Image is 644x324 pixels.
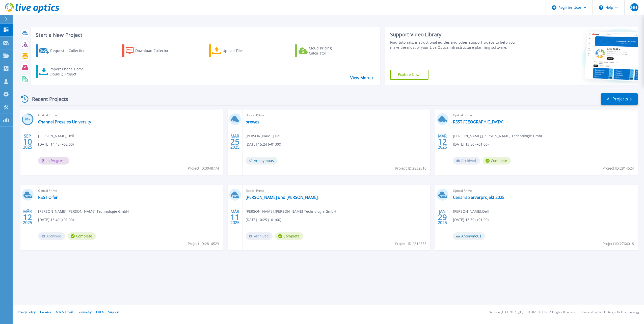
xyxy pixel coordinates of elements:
[38,133,74,139] span: [PERSON_NAME] , Dell
[38,188,220,194] span: Optical Prime
[489,311,523,314] li: Version: [TECHNICAL_ID]
[38,209,129,214] span: [PERSON_NAME] , [PERSON_NAME] Technologie GmbH
[453,232,485,240] span: Anonymous
[38,113,220,118] span: Optical Prime
[246,133,281,139] span: [PERSON_NAME] , Dell
[395,166,426,171] span: Project ID: 2832310
[581,311,639,314] li: Powered by Live Optics, a Dell Technology
[453,119,503,124] a: RSST [GEOGRAPHIC_DATA]
[23,132,32,151] div: SEP 2025
[246,157,278,165] span: Anonymous
[29,118,30,121] span: %
[56,310,73,314] a: Ads & Email
[453,217,489,223] span: [DATE] 13:39 (+01:00)
[438,208,447,226] div: JAN 2025
[603,241,634,247] span: Project ID: 2764018
[631,5,637,9] span: HH
[453,142,489,147] span: [DATE] 13:50 (+01:00)
[108,310,119,314] a: Support
[390,70,428,80] a: Explore Now!
[246,142,281,147] span: [DATE] 15:24 (+01:00)
[246,113,427,118] span: Optical Prime
[246,209,336,214] span: [PERSON_NAME] , [PERSON_NAME] Technologie GmbH
[246,217,281,223] span: [DATE] 10:25 (+01:00)
[453,133,544,139] span: [PERSON_NAME] , [PERSON_NAME] Technologie GmbH
[438,140,447,144] span: 12
[246,188,427,194] span: Optical Prime
[246,119,259,124] a: brewes
[275,232,303,240] span: Complete
[453,113,635,118] span: Optical Prime
[38,142,74,147] span: [DATE] 14:45 (+02:00)
[50,46,91,56] div: Request a Collection
[350,75,374,80] a: View More
[230,215,239,219] span: 11
[453,209,489,214] span: [PERSON_NAME] , Dell
[40,310,51,314] a: Cookies
[453,157,480,165] span: Archived
[230,208,240,226] div: MÄR 2025
[390,31,521,38] div: Support Video Library
[223,46,263,56] div: Upload Files
[246,232,273,240] span: Archived
[438,215,447,219] span: 29
[96,310,104,314] a: EULA
[68,232,96,240] span: Complete
[309,46,349,56] div: Cloud Pricing Calculator
[295,44,351,57] a: Cloud Pricing Calculator
[23,215,32,219] span: 12
[395,241,426,247] span: Project ID: 2812658
[230,132,240,151] div: MÄR 2025
[38,157,69,165] span: In Progress
[49,67,89,77] div: Import Phone Home CloudIQ Project
[38,119,91,124] a: Channel Presales University
[453,188,635,194] span: Optical Prime
[77,310,92,314] a: Telemetry
[209,44,265,57] a: Upload Files
[438,132,447,151] div: MÄR 2025
[23,140,32,144] span: 10
[38,195,59,200] a: RSST Olfen
[188,166,219,171] span: Project ID: 3048774
[38,232,65,240] span: Archived
[603,166,634,171] span: Project ID: 2814524
[36,32,373,38] h3: Start a New Project
[135,46,176,56] div: Download Collector
[528,311,576,314] li: © 2025 Dell Inc. All Rights Reserved
[230,140,239,144] span: 25
[19,93,75,105] div: Recent Projects
[36,44,92,57] a: Request a Collection
[188,241,219,247] span: Project ID: 2814523
[453,195,504,200] a: Cenaris Serverprojekt 2025
[22,117,34,122] h3: 81
[17,310,36,314] a: Privacy Policy
[482,157,511,165] span: Complete
[246,195,318,200] a: [PERSON_NAME] und [PERSON_NAME]
[601,93,638,105] a: All Projects
[23,208,32,226] div: MÄR 2025
[122,44,178,57] a: Download Collector
[38,217,74,223] span: [DATE] 13:49 (+01:00)
[390,40,521,50] div: Find tutorials, instructional guides and other support videos to help you make the most of your L...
